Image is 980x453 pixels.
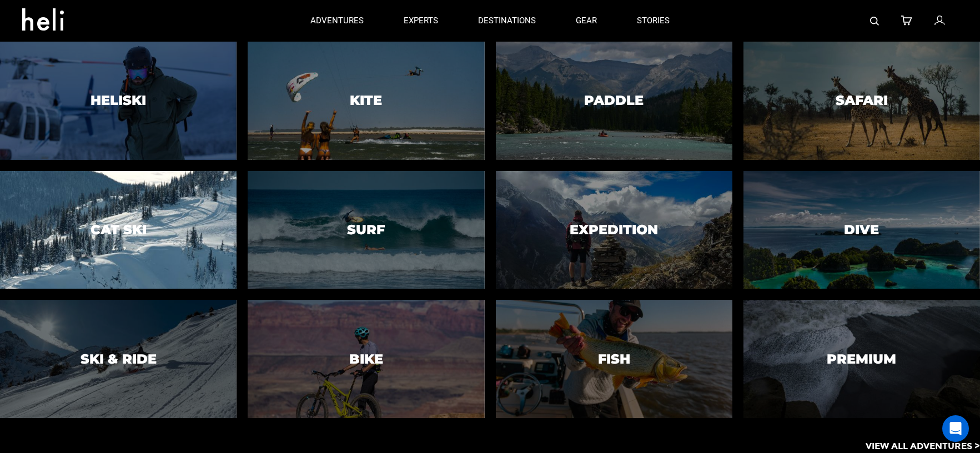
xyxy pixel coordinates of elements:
h3: Cat Ski [91,223,147,237]
p: adventures [310,15,364,27]
h3: Heliski [91,93,146,108]
h3: Dive [844,223,879,237]
p: View All Adventures > [866,440,980,453]
h3: Safari [836,93,888,108]
h3: Bike [349,352,383,366]
h3: Premium [827,352,896,366]
h3: Surf [347,223,385,237]
h3: Paddle [584,93,644,108]
h3: Ski & Ride [81,352,157,366]
h3: Fish [598,352,630,366]
div: Open Intercom Messenger [942,415,969,442]
h3: Expedition [570,223,658,237]
img: search-bar-icon.svg [870,17,879,26]
a: PremiumPremium image [743,300,980,418]
p: destinations [478,15,536,27]
p: experts [404,15,438,27]
h3: Kite [350,93,382,108]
